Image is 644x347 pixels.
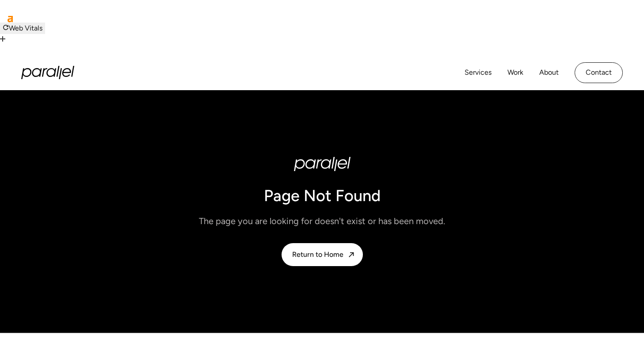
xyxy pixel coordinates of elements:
a: Contact [575,62,623,83]
a: Return to Home [282,243,363,266]
h1: Page Not Found [199,185,445,206]
span: Web Vitals [9,24,42,32]
p: The page you are looking for doesn't exist or has been moved. [199,214,445,229]
a: home [21,66,74,79]
a: About [539,66,559,79]
a: Work [507,66,523,79]
a: Services [465,66,492,79]
div: Return to Home [292,250,343,259]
